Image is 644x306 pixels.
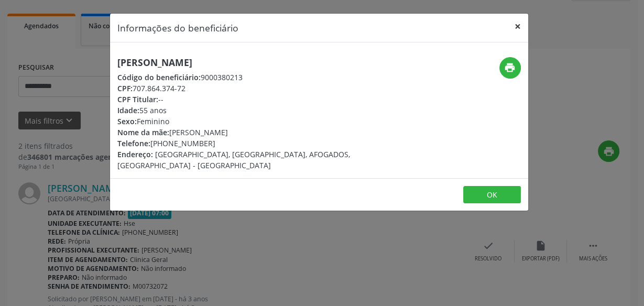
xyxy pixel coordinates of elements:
[117,105,139,115] span: Idade:
[504,62,516,73] i: print
[117,149,350,170] span: [GEOGRAPHIC_DATA], [GEOGRAPHIC_DATA], AFOGADOS, [GEOGRAPHIC_DATA] - [GEOGRAPHIC_DATA]
[117,83,133,93] span: CPF:
[117,94,158,104] span: CPF Titular:
[117,127,381,138] div: [PERSON_NAME]
[117,21,238,35] h5: Informações do beneficiário
[117,116,381,127] div: Feminino
[117,72,381,83] div: 9000380213
[117,94,381,105] div: --
[117,72,201,82] span: Código do beneficiário:
[463,186,521,204] button: OK
[117,138,150,148] span: Telefone:
[117,116,137,126] span: Sexo:
[117,105,381,116] div: 55 anos
[117,149,153,159] span: Endereço:
[117,57,381,68] h5: [PERSON_NAME]
[499,57,521,79] button: print
[117,138,381,149] div: [PHONE_NUMBER]
[117,127,169,137] span: Nome da mãe:
[117,83,381,94] div: 707.864.374-72
[507,14,528,39] button: Close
